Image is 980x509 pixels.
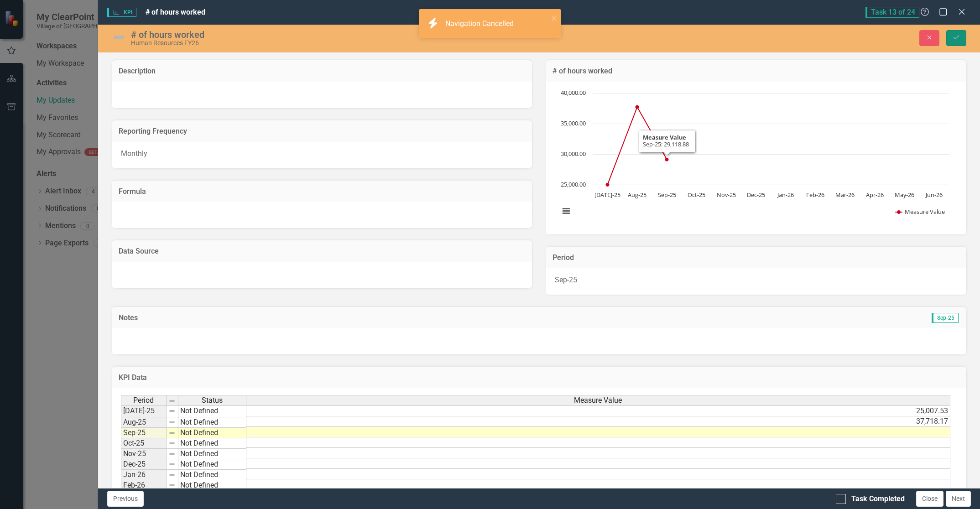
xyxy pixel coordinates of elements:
[717,191,736,199] text: Nov-25
[178,480,246,491] td: Not Defined
[131,40,594,47] div: Human Resources FY26
[594,191,620,199] text: [DATE]-25
[836,191,855,199] text: Mar-26
[574,396,622,405] span: Measure Value
[121,417,167,428] td: Aug-25
[807,191,825,199] text: Feb-26
[168,429,176,436] img: 8DAGhfEEPCf229AAAAAElFTkSuQmCC
[895,191,914,199] text: May-26
[119,67,526,75] h3: Description
[553,254,959,262] h3: Period
[121,459,167,470] td: Dec-25
[112,30,126,45] img: Not Defined
[555,88,957,225] div: Chart. Highcharts interactive chart.
[932,313,959,323] span: Sep-25
[916,491,944,507] button: Close
[146,8,205,16] span: # of hours worked
[636,105,639,109] path: Aug-25, 37,718.17. Measure Value.
[178,459,246,470] td: Not Defined
[168,407,176,415] img: 8DAGhfEEPCf229AAAAAElFTkSuQmCC
[777,191,794,199] text: Jan-26
[925,191,943,199] text: Jun-26
[121,405,167,417] td: [DATE]-25
[119,374,959,382] h3: KPI Data
[121,480,167,491] td: Feb-26
[896,208,945,215] button: Show Measure Value
[561,150,586,158] text: 30,000.00
[178,405,246,417] td: Not Defined
[555,88,954,225] svg: Interactive chart
[658,191,676,199] text: Sep-25
[551,13,558,23] button: close
[178,470,246,480] td: Not Defined
[112,142,532,168] div: Monthly
[121,438,167,449] td: Oct-25
[747,191,765,199] text: Dec-25
[121,428,167,438] td: Sep-25
[178,417,246,428] td: Not Defined
[133,396,154,405] span: Period
[553,67,959,75] h3: # of hours worked
[107,491,144,507] button: Previous
[561,180,586,188] text: 25,000.00
[559,204,572,217] button: View chart menu, Chart
[168,482,176,489] img: 8DAGhfEEPCf229AAAAAElFTkSuQmCC
[561,119,586,127] text: 35,000.00
[131,30,594,40] div: # of hours worked
[851,494,905,504] div: Task Completed
[119,247,526,255] h3: Data Source
[178,449,246,459] td: Not Defined
[561,88,586,97] text: 40,000.00
[119,314,462,322] h3: Notes
[168,419,176,426] img: 8DAGhfEEPCf229AAAAAElFTkSuQmCC
[178,428,246,438] td: Not Defined
[107,8,136,17] span: KPI
[121,449,167,459] td: Nov-25
[178,438,246,449] td: Not Defined
[946,491,971,507] button: Next
[445,19,516,29] div: Navigation Cancelled
[546,268,966,295] div: Sep-25
[246,416,950,427] td: 37,718.17
[665,158,669,161] path: Sep-25, 29,118.88. Measure Value.
[119,127,526,135] h3: Reporting Frequency
[866,191,884,199] text: Apr-26
[202,396,223,405] span: Status
[168,450,176,457] img: 8DAGhfEEPCf229AAAAAElFTkSuQmCC
[688,191,706,199] text: Oct-25
[246,405,950,416] td: 25,007.53
[606,183,610,187] path: Jul-25, 25,007.53. Measure Value.
[865,7,919,18] span: Task 13 of 24
[168,397,176,405] img: 8DAGhfEEPCf229AAAAAElFTkSuQmCC
[121,470,167,480] td: Jan-26
[168,440,176,447] img: 8DAGhfEEPCf229AAAAAElFTkSuQmCC
[168,461,176,468] img: 8DAGhfEEPCf229AAAAAElFTkSuQmCC
[168,471,176,478] img: 8DAGhfEEPCf229AAAAAElFTkSuQmCC
[119,187,526,196] h3: Formula
[628,191,647,199] text: Aug-25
